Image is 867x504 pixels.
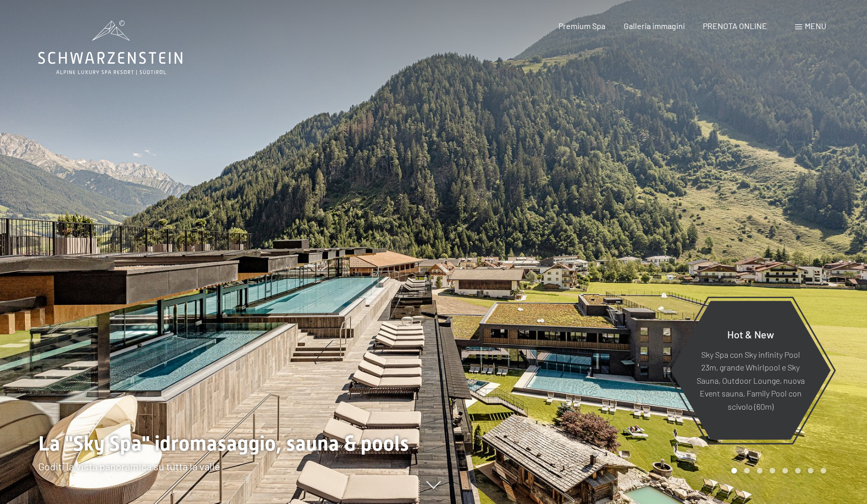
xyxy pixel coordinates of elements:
[782,468,788,473] div: Carousel Page 5
[795,468,801,473] div: Carousel Page 6
[558,21,605,31] a: Premium Spa
[670,300,831,440] a: Hot & New Sky Spa con Sky infinity Pool 23m, grande Whirlpool e Sky Sauna, Outdoor Lounge, nuova ...
[808,468,813,473] div: Carousel Page 7
[821,468,826,473] div: Carousel Page 8
[624,21,685,31] a: Galleria immagini
[695,348,806,413] p: Sky Spa con Sky infinity Pool 23m, grande Whirlpool e Sky Sauna, Outdoor Lounge, nuova Event saun...
[703,21,767,31] a: PRENOTA ONLINE
[770,468,775,473] div: Carousel Page 4
[805,21,826,31] span: Menu
[728,468,826,473] div: Carousel Pagination
[744,468,750,473] div: Carousel Page 2
[727,328,774,340] span: Hot & New
[731,468,737,473] div: Carousel Page 1 (Current Slide)
[757,468,762,473] div: Carousel Page 3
